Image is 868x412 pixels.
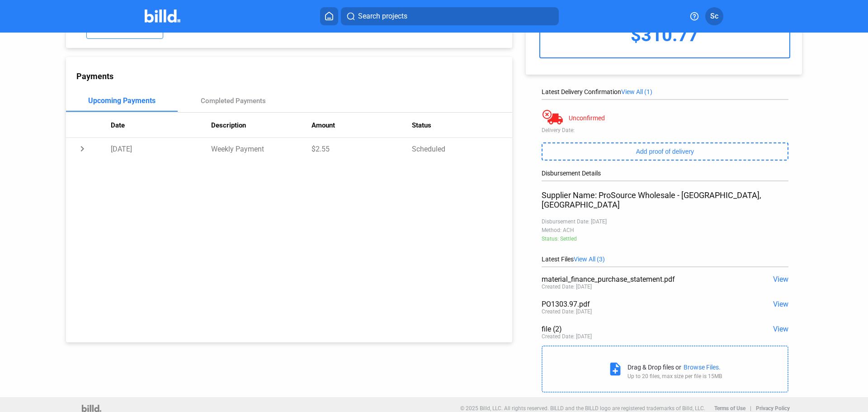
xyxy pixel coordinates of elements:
button: Add proof of delivery [542,142,788,161]
td: [DATE] [111,138,211,160]
span: View All (3) [574,256,605,263]
div: $310.77 [540,12,789,57]
td: $2.55 [311,138,412,160]
th: Status [412,113,512,138]
b: Terms of Use [714,405,745,412]
span: View [773,300,788,308]
div: Status: Settled [542,236,788,242]
th: Date [111,113,211,138]
div: Method: ACH [542,227,788,233]
div: Disbursement Date: [DATE] [542,218,788,225]
div: Created Date: [DATE] [542,284,592,290]
th: Description [211,113,311,138]
span: Sc [710,11,718,22]
div: Payments [76,71,512,81]
div: Drag & Drop files or [627,364,681,371]
button: Search projects [341,7,559,25]
th: Amount [311,113,412,138]
p: | [750,405,751,412]
td: Scheduled [412,138,512,160]
span: View [773,275,788,284]
div: Disbursement Details [542,170,788,177]
div: file (2) [542,325,739,333]
span: View All (1) [621,88,652,95]
div: Created Date: [DATE] [542,308,592,315]
div: PO1303.97.pdf [542,300,739,308]
div: Created Date: [DATE] [542,333,592,340]
button: Sc [705,7,723,25]
span: Search projects [358,11,407,22]
div: Unconfirmed [569,114,605,122]
td: Weekly Payment [211,138,311,160]
div: Completed Payments [201,97,266,105]
div: Latest Delivery Confirmation [542,88,788,95]
div: Upcoming Payments [88,96,156,105]
mat-icon: note_add [608,361,623,377]
b: Privacy Policy [756,405,790,412]
div: Browse Files. [684,364,721,371]
div: Up to 20 files, max size per file is 15MB [627,373,722,379]
img: Billd Company Logo [145,9,180,23]
span: Add proof of delivery [636,148,694,155]
div: Supplier Name: ProSource Wholesale - [GEOGRAPHIC_DATA], [GEOGRAPHIC_DATA] [542,190,788,209]
p: © 2025 Billd, LLC. All rights reserved. BILLD and the BILLD logo are registered trademarks of Bil... [460,405,705,412]
div: Latest Files [542,256,788,263]
span: View [773,325,788,333]
div: material_finance_purchase_statement.pdf [542,275,739,284]
div: Delivery Date: [542,127,788,133]
img: logo [82,405,101,412]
